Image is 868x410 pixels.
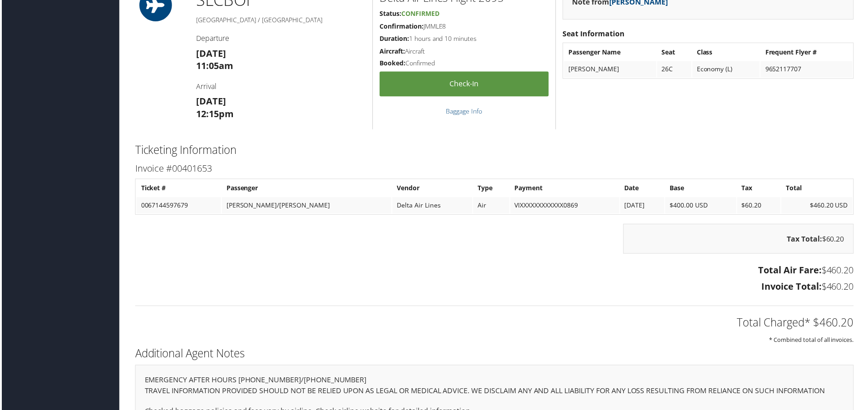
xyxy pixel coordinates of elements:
[380,59,549,68] h5: Confirmed
[763,282,824,294] strong: Invoice Total:
[473,181,510,197] th: Type
[789,235,824,245] strong: Tax Total:
[621,198,666,214] td: [DATE]
[221,198,391,214] td: [PERSON_NAME]/[PERSON_NAME]
[195,60,232,72] strong: 11:05am
[511,198,620,214] td: VIXXXXXXXXXXXX0869
[135,181,220,197] th: Ticket #
[658,44,693,60] th: Seat
[380,47,549,56] h5: Aircraft
[134,163,856,176] h3: Invoice #00401653
[666,198,738,214] td: $400.00 USD
[134,282,856,294] h3: $460.20
[739,181,782,197] th: Tax
[666,181,738,197] th: Base
[739,198,782,214] td: $60.20
[621,181,666,197] th: Date
[380,9,401,18] strong: Status:
[694,44,762,60] th: Class
[380,72,549,97] a: Check-in
[511,181,620,197] th: Payment
[694,61,762,78] td: Economy (L)
[563,29,626,39] strong: Seat Information
[771,337,856,345] small: * Combined total of all invoices.
[783,198,854,214] td: $460.20 USD
[134,143,856,158] h2: Ticketing Information
[783,181,854,197] th: Total
[380,22,424,30] strong: Confirmation:
[392,181,472,197] th: Vendor
[195,33,365,43] h4: Departure
[135,198,220,214] td: 0067144597679
[401,9,439,18] span: Confirmed
[473,198,510,214] td: Air
[380,22,549,31] h5: JMMLE8
[624,225,856,255] div: $60.20
[195,95,225,108] strong: [DATE]
[195,47,225,59] strong: [DATE]
[392,198,472,214] td: Delta Air Lines
[565,44,657,60] th: Passenger Name
[134,347,856,363] h2: Additional Agent Notes
[143,387,846,399] p: TRAVEL INFORMATION PROVIDED SHOULD NOT BE RELIED UPON AS LEGAL OR MEDICAL ADVICE. WE DISCLAIM ANY...
[762,44,854,60] th: Frequent Flyer #
[134,316,856,331] h2: Total Charged* $460.20
[446,107,483,116] a: Baggage Info
[380,59,405,68] strong: Booked:
[380,34,549,43] h5: 1 hours and 10 minutes
[134,265,856,278] h3: $460.20
[221,181,391,197] th: Passenger
[658,61,693,78] td: 26C
[380,34,409,43] strong: Duration:
[380,47,405,55] strong: Aircraft:
[195,108,233,120] strong: 12:15pm
[762,61,854,78] td: 9652117707
[565,61,657,78] td: [PERSON_NAME]
[195,82,365,92] h4: Arrival
[195,15,365,25] h5: [GEOGRAPHIC_DATA] / [GEOGRAPHIC_DATA]
[760,265,824,277] strong: Total Air Fare:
